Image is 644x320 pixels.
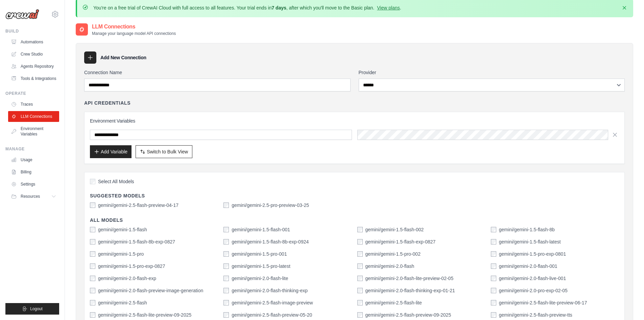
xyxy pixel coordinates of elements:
label: gemini/gemini-2.0-flash-lite [232,275,288,282]
a: Environment Variables [8,123,59,140]
input: gemini/gemini-2.0-flash-lite-preview-02-05 [357,276,363,281]
input: gemini/gemini-2.5-flash-preview-tts [491,312,496,318]
input: gemini/gemini-1.5-flash-8b-exp-0827 [90,239,95,244]
input: gemini/gemini-1.5-pro-exp-0827 [90,263,95,269]
input: gemini/gemini-1.5-flash-latest [491,239,496,244]
h4: All Models [90,217,619,223]
h2: LLM Connections [92,23,176,31]
label: gemini/gemini-2.0-flash-thinking-exp [232,287,308,294]
div: Operate [5,91,59,96]
label: gemini/gemini-1.5-flash-8b-exp-0924 [232,238,309,245]
label: gemini/gemini-2.0-flash-001 [499,263,557,270]
label: gemini/gemini-1.5-pro-002 [365,251,421,257]
div: Build [5,28,59,34]
input: gemini/gemini-2.5-flash [90,300,95,305]
label: gemini/gemini-1.5-flash-exp-0827 [365,238,436,245]
input: gemini/gemini-1.5-flash [90,227,95,232]
input: gemini/gemini-1.5-flash-002 [357,227,363,232]
input: gemini/gemini-2.5-flash-image-preview [223,300,229,305]
input: gemini/gemini-2.5-pro-preview-03-25 [223,202,229,208]
label: gemini/gemini-2.0-flash [365,263,414,270]
label: Provider [359,69,625,76]
a: Billing [8,167,59,177]
label: gemini/gemini-1.5-pro [98,251,144,257]
div: Manage [5,146,59,152]
span: Logout [30,306,43,312]
label: gemini/gemini-2.0-flash-lite-preview-02-05 [365,275,454,282]
input: gemini/gemini-2.5-flash-lite-preview-06-17 [491,300,496,305]
p: You're on a free trial of CrewAI Cloud with full access to all features. Your trial ends in , aft... [93,4,401,11]
input: gemini/gemini-2.0-flash [357,263,363,269]
label: gemini/gemini-2.5-flash-lite-preview-06-17 [499,299,587,306]
h3: Add New Connection [100,54,146,61]
input: Select All Models [90,179,95,184]
a: View plans [377,5,400,10]
button: Switch to Bulk View [136,145,192,158]
input: gemini/gemini-2.0-flash-preview-image-generation [90,288,95,293]
input: gemini/gemini-2.0-flash-thinking-exp [223,288,229,293]
a: Automations [8,37,59,47]
label: gemini/gemini-1.5-pro-exp-0801 [499,251,566,257]
label: gemini/gemini-1.5-flash-8b [499,226,555,233]
label: gemini/gemini-2.5-flash-lite [365,299,422,306]
input: gemini/gemini-2.5-flash-lite [357,300,363,305]
label: gemini/gemini-2.5-flash-preview-09-2025 [365,312,451,318]
button: Add Variable [90,145,132,158]
input: gemini/gemini-2.0-flash-lite [223,276,229,281]
label: gemini/gemini-1.5-flash-002 [365,226,424,233]
input: gemini/gemini-1.5-pro-latest [223,263,229,269]
a: LLM Connections [8,111,59,122]
label: gemini/gemini-2.0-pro-exp-02-05 [499,287,568,294]
strong: 7 days [271,5,286,10]
input: gemini/gemini-2.5-flash-preview-09-2025 [357,312,363,318]
label: gemini/gemini-2.5-flash-image-preview [232,299,313,306]
input: gemini/gemini-2.0-flash-exp [90,276,95,281]
input: gemini/gemini-2.0-flash-thinking-exp-01-21 [357,288,363,293]
a: Settings [8,179,59,190]
img: Logo [5,9,39,19]
p: Manage your language model API connections [92,31,176,36]
input: gemini/gemini-1.5-flash-8b-exp-0924 [223,239,229,244]
label: gemini/gemini-2.0-flash-exp [98,275,156,282]
input: gemini/gemini-2.5-flash-preview-05-20 [223,312,229,318]
input: gemini/gemini-1.5-pro [90,251,95,257]
a: Crew Studio [8,49,59,60]
label: gemini/gemini-2.5-flash [98,299,147,306]
a: Usage [8,154,59,165]
label: gemini/gemini-1.5-flash-latest [499,238,561,245]
label: gemini/gemini-1.5-flash [98,226,147,233]
input: gemini/gemini-1.5-pro-002 [357,251,363,257]
input: gemini/gemini-2.5-flash-lite-preview-09-2025 [90,312,95,318]
span: Switch to Bulk View [147,148,188,155]
label: gemini/gemini-2.5-pro-preview-03-25 [232,202,309,209]
label: gemini/gemini-1.5-flash-001 [232,226,290,233]
label: gemini/gemini-2.0-flash-thinking-exp-01-21 [365,287,455,294]
label: Connection Name [84,69,351,76]
span: Select All Models [98,178,134,185]
label: gemini/gemini-1.5-pro-001 [232,251,287,257]
h4: API Credentials [84,100,130,106]
a: Agents Repository [8,61,59,72]
h4: Suggested Models [90,192,619,199]
label: gemini/gemini-2.5-flash-preview-05-20 [232,312,312,318]
input: gemini/gemini-2.0-pro-exp-02-05 [491,288,496,293]
input: gemini/gemini-1.5-pro-001 [223,251,229,257]
label: gemini/gemini-2.0-flash-preview-image-generation [98,287,203,294]
input: gemini/gemini-1.5-flash-8b [491,227,496,232]
button: Resources [8,191,59,202]
h3: Environment Variables [90,118,619,124]
label: gemini/gemini-2.5-flash-lite-preview-09-2025 [98,312,191,318]
input: gemini/gemini-2.0-flash-001 [491,263,496,269]
a: Tools & Integrations [8,73,59,84]
label: gemini/gemini-2.0-flash-live-001 [499,275,566,282]
label: gemini/gemini-1.5-pro-exp-0827 [98,263,165,270]
button: Logout [5,303,59,315]
input: gemini/gemini-1.5-flash-001 [223,227,229,232]
a: Traces [8,99,59,110]
label: gemini/gemini-1.5-pro-latest [232,263,290,270]
input: gemini/gemini-2.0-flash-live-001 [491,276,496,281]
input: gemini/gemini-1.5-flash-exp-0827 [357,239,363,244]
label: gemini/gemini-1.5-flash-8b-exp-0827 [98,238,175,245]
input: gemini/gemini-1.5-pro-exp-0801 [491,251,496,257]
label: gemini/gemini-2.5-flash-preview-04-17 [98,202,178,209]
